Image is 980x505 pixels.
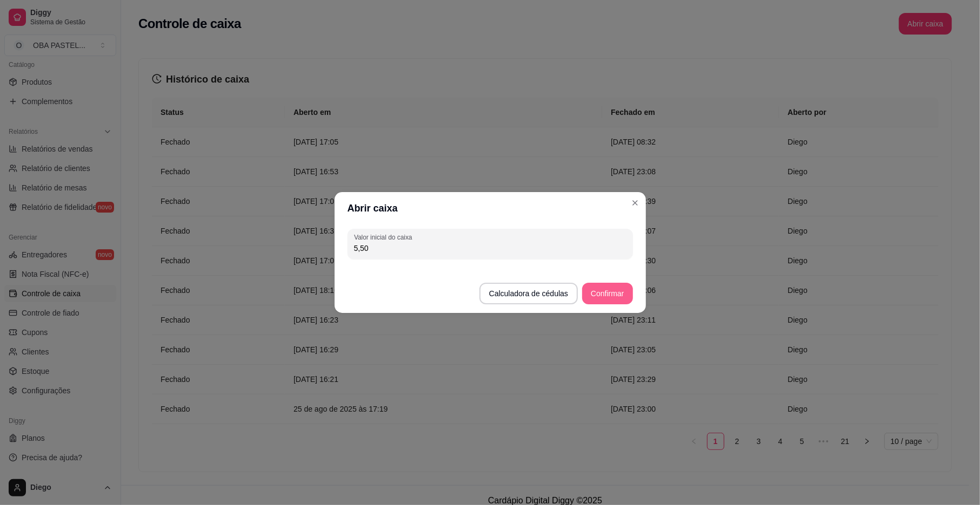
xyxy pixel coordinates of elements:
[626,194,644,211] button: Close
[479,283,578,304] button: Calculadora de cédulas
[354,243,626,254] input: Valor inicial do caixa
[335,192,646,224] header: Abrir caixa
[582,283,632,304] button: Confirmar
[354,233,416,242] label: Valor inicial do caixa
